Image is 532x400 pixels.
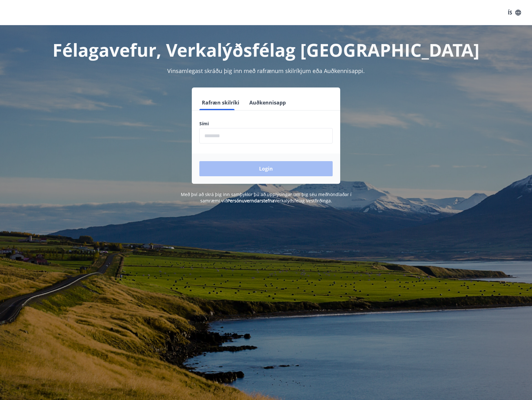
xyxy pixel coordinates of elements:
[167,67,365,75] span: Vinsamlegast skráðu þig inn með rafrænum skilríkjum eða Auðkennisappi.
[181,191,352,204] span: Með því að skrá þig inn samþykkir þú að upplýsingar um þig séu meðhöndlaðar í samræmi við Verkalý...
[199,121,333,127] label: Sími
[227,198,274,204] a: Persónuverndarstefna
[199,95,242,110] button: Rafræn skilríki
[504,7,524,18] button: ÍS
[47,38,485,62] h1: Félagavefur, Verkalýðsfélag [GEOGRAPHIC_DATA]
[247,95,288,110] button: Auðkennisapp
